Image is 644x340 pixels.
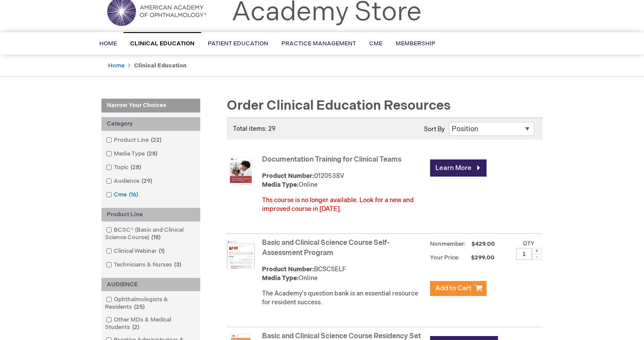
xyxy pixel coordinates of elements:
[227,240,255,269] img: Basic and Clinical Science Course Self-Assessment Program
[430,239,466,250] strong: Nonmember:
[262,172,314,180] strong: Product Number:
[470,240,496,248] span: $429.00
[149,137,164,144] span: 22
[430,159,487,177] a: Learn More
[104,247,168,255] a: Clinical Webinar1
[430,281,487,296] button: Add to Cart
[130,40,195,47] span: Clinical Education
[262,289,426,307] div: The Academy's question bank is an essential resource for resident success.
[227,157,255,185] img: Documentation Training for Clinical Teams
[101,278,200,292] div: AUDIENCE
[262,172,426,189] div: 0120538V Online
[104,191,142,199] a: Cme16
[99,40,117,47] span: Home
[101,99,200,113] strong: Narrow Your Choices
[208,40,268,47] span: Patient Education
[104,296,198,311] a: Ophthalmologists & Residents25
[101,117,200,131] div: Category
[516,248,532,260] input: Qty
[139,177,154,185] span: 29
[435,284,472,292] span: Add to Cart
[104,226,198,242] a: BCSC® (Basic and Clinical Science Course)18
[262,181,299,188] strong: Media Type:
[104,136,165,144] a: Product Line22
[262,239,389,257] a: Basic and Clinical Science Course Self-Assessment Program
[262,265,426,283] div: BCSCSELF Online
[104,316,198,332] a: Other MDs & Medical Students2
[233,125,276,133] span: Total items: 29
[104,177,156,185] a: Audience29
[172,261,183,268] span: 3
[396,40,435,47] span: Membership
[108,62,124,69] a: Home
[104,163,145,172] a: Topic28
[262,274,299,282] strong: Media Type:
[132,303,147,310] span: 25
[523,240,535,247] label: Qty
[281,40,356,47] span: Practice Management
[149,234,163,241] span: 18
[134,62,187,69] strong: Clinical Education
[128,164,143,171] span: 28
[430,254,460,261] strong: Your Price:
[104,261,185,269] a: Technicians & Nurses3
[262,155,401,164] a: Documentation Training for Clinical Teams
[145,150,160,157] span: 28
[262,266,314,273] strong: Product Number:
[424,126,445,133] label: Sort By
[130,324,142,331] span: 2
[369,40,382,47] span: CME
[104,150,161,158] a: Media Type28
[461,254,496,261] span: $299.00
[227,98,451,114] span: Order Clinical Education Resources
[101,208,200,222] div: Product Line
[262,196,414,213] font: Ths course is no longer available. Look for a new and improved course in [DATE].
[127,191,140,198] span: 16
[157,248,167,255] span: 1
